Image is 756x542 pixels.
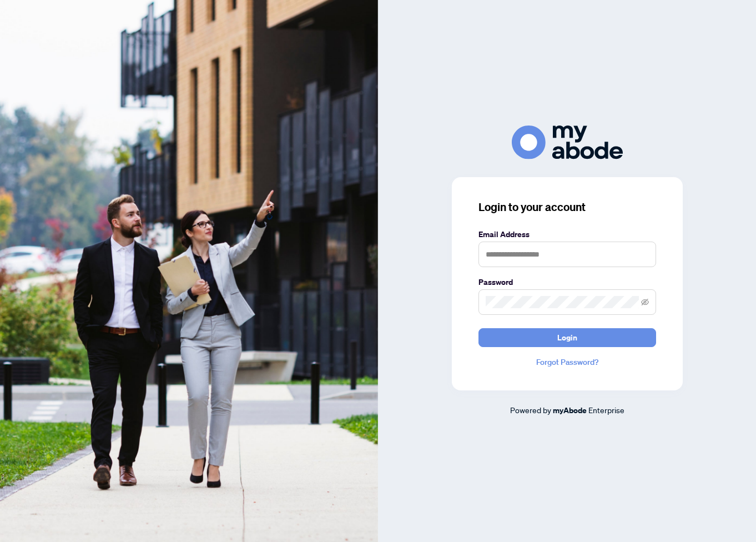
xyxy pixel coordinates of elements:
a: myAbode [553,404,587,416]
span: Login [557,329,577,347]
label: Password [478,276,656,288]
span: Powered by [510,405,551,415]
span: eye-invisible [641,298,649,306]
button: Login [478,328,656,347]
img: ma-logo [512,126,623,159]
span: Enterprise [588,405,624,415]
a: Forgot Password? [478,356,656,368]
h3: Login to your account [478,199,656,215]
label: Email Address [478,228,656,240]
